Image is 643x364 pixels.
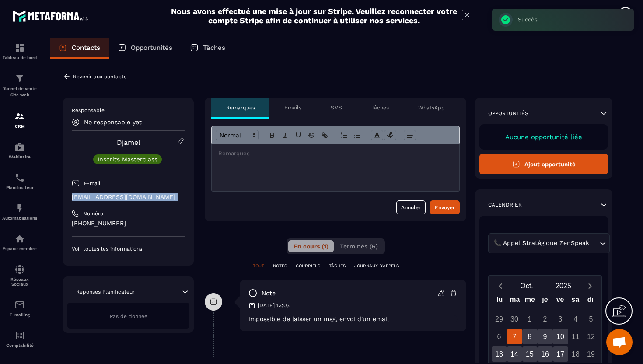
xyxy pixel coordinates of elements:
div: 5 [584,311,599,327]
p: Tâches [203,44,225,52]
a: Opportunités [109,38,181,59]
button: Envoyer [430,200,460,214]
img: automations [14,203,25,213]
p: Tunnel de vente Site web [2,86,37,98]
a: automationsautomationsAutomatisations [2,196,37,227]
div: 9 [538,329,553,344]
a: formationformationTableau de bord [2,36,37,66]
div: je [538,294,553,309]
div: 7 [507,329,522,344]
div: 16 [538,346,553,362]
button: Open months overlay [508,278,545,294]
p: Réseaux Sociaux [2,277,37,287]
div: Envoyer [435,203,455,212]
a: accountantaccountantComptabilité [2,324,37,354]
button: Annuler [396,200,426,214]
p: note [262,289,276,297]
a: Contacts [50,38,109,59]
div: 3 [553,311,568,327]
a: social-networksocial-networkRéseaux Sociaux [2,258,37,293]
p: Calendrier [488,201,522,208]
div: 11 [568,329,584,344]
p: SMS [331,104,342,111]
p: Opportunités [131,44,172,52]
div: 13 [492,346,507,362]
button: Next month [582,280,598,292]
h2: Nous avons effectué une mise à jour sur Stripe. Veuillez reconnecter votre compte Stripe afin de ... [171,7,458,25]
a: Tâches [181,38,234,59]
div: 18 [568,346,584,362]
div: 19 [584,346,599,362]
img: logo [12,8,91,24]
div: sa [568,294,583,309]
p: TOUT [253,263,264,269]
div: 8 [522,329,538,344]
div: 1 [522,311,538,327]
div: 6 [492,329,507,344]
img: automations [14,142,25,152]
p: Automatisations [2,216,37,220]
img: accountant [14,330,25,341]
span: En cours (1) [294,243,328,250]
p: Remarques [226,104,255,111]
p: [PHONE_NUMBER] [72,219,185,227]
p: Planificateur [2,185,37,190]
div: 15 [522,346,538,362]
div: me [522,294,538,309]
div: di [583,294,598,309]
p: Responsable [72,107,185,114]
p: Emails [284,104,301,111]
img: automations [14,234,25,244]
a: Djamel [117,138,140,147]
div: 4 [568,311,584,327]
div: Search for option [488,233,610,253]
img: scheduler [14,172,25,183]
span: 📞 Appel Stratégique ZenSpeak [492,238,591,248]
div: 14 [507,346,522,362]
p: JOURNAUX D'APPELS [354,263,399,269]
img: formation [14,73,25,84]
a: schedulerschedulerPlanificateur [2,166,37,196]
p: NOTES [273,263,287,269]
div: 2 [538,311,553,327]
p: TÂCHES [329,263,346,269]
a: emailemailE-mailing [2,293,37,324]
p: Revenir aux contacts [73,73,126,80]
p: impossible de laisser un msg, envoi d'un email [248,315,458,322]
button: Previous month [492,280,508,292]
img: email [14,300,25,310]
p: Webinaire [2,154,37,159]
p: COURRIELS [296,263,320,269]
p: [EMAIL_ADDRESS][DOMAIN_NAME] [72,193,185,201]
button: Ajout opportunité [479,154,608,174]
button: En cours (1) [288,240,334,252]
button: Terminés (6) [335,240,383,252]
p: Espace membre [2,246,37,251]
p: Tâches [371,104,389,111]
div: 17 [553,346,568,362]
button: Open years overlay [545,278,582,294]
p: E-mailing [2,312,37,317]
div: 29 [492,311,507,327]
span: Terminés (6) [340,243,378,250]
p: E-mail [84,180,101,187]
div: lu [492,294,507,309]
p: CRM [2,124,37,129]
p: No responsable yet [84,119,142,126]
p: Comptabilité [2,343,37,348]
a: formationformationTunnel de vente Site web [2,66,37,105]
p: Opportunités [488,110,528,117]
a: automationsautomationsEspace membre [2,227,37,258]
img: formation [14,111,25,122]
div: 10 [553,329,568,344]
p: Réponses Planificateur [76,288,135,295]
span: Pas de donnée [110,313,147,319]
p: WhatsApp [418,104,445,111]
p: Tableau de bord [2,55,37,60]
div: ve [552,294,568,309]
p: Numéro [83,210,103,217]
div: Ouvrir le chat [606,329,633,355]
div: ma [507,294,523,309]
a: automationsautomationsWebinaire [2,135,37,166]
img: social-network [14,264,25,275]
